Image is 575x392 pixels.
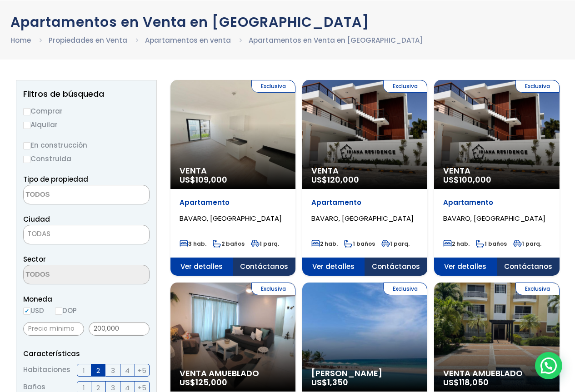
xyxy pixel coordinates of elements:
a: Exclusiva Venta US$120,000 Apartamento BAVARO, [GEOGRAPHIC_DATA] 2 hab. 1 baños 1 parq. Ver detal... [302,80,427,276]
span: Exclusiva [383,283,427,295]
span: Moneda [23,293,150,305]
span: TODAS [27,229,50,238]
span: US$ [180,377,227,388]
span: 4 [125,365,130,376]
span: 109,000 [195,174,227,185]
span: BAVARO, [GEOGRAPHIC_DATA] [311,213,414,223]
p: Apartamento [180,198,286,207]
span: 118,050 [459,377,489,388]
label: USD [23,305,44,316]
span: Exclusiva [251,80,295,93]
span: Exclusiva [515,80,560,93]
input: Construida [23,156,30,163]
label: Alquilar [23,119,150,130]
li: Apartamentos en Venta en [GEOGRAPHIC_DATA] [249,35,423,46]
span: US$ [443,174,491,185]
h2: Filtros de búsqueda [23,89,150,99]
span: Venta Amueblado [443,369,550,378]
h1: Apartamentos en Venta en [GEOGRAPHIC_DATA] [10,14,565,30]
span: Ver detalles [434,258,497,276]
span: 1 baños [344,240,375,248]
span: 2 hab. [443,240,470,248]
label: DOP [55,305,77,316]
span: US$ [180,174,227,185]
span: Sector [23,254,46,264]
span: BAVARO, [GEOGRAPHIC_DATA] [443,213,545,223]
span: 3 [111,365,115,376]
input: Comprar [23,108,30,115]
p: Apartamento [311,198,418,207]
input: USD [23,308,30,315]
span: Tipo de propiedad [23,174,88,184]
span: TODAS [24,228,149,240]
span: 1 baños [476,240,507,248]
span: 2 [96,365,100,376]
span: TODAS [23,225,150,244]
span: 100,000 [459,174,491,185]
span: Exclusiva [515,283,560,295]
span: US$ [443,377,489,388]
span: Contáctanos [365,258,427,276]
span: Venta [311,166,418,175]
span: Ciudad [23,214,50,224]
span: Venta Amueblado [180,369,286,378]
input: DOP [55,308,62,315]
label: Comprar [23,105,150,117]
input: En construcción [23,142,30,149]
span: 1 [83,365,85,376]
span: US$ [311,377,348,388]
span: Ver detalles [302,258,365,276]
span: Venta [180,166,286,175]
span: Venta [443,166,550,175]
label: Construida [23,153,150,164]
p: Características [23,348,150,359]
span: +5 [137,365,146,376]
label: En construcción [23,139,150,151]
p: Apartamento [443,198,550,207]
span: Ver detalles [170,258,233,276]
span: Habitaciones [23,364,70,377]
span: 2 hab. [311,240,338,248]
textarea: Search [24,265,112,285]
span: 3 hab. [180,240,206,248]
a: Exclusiva Venta US$100,000 Apartamento BAVARO, [GEOGRAPHIC_DATA] 2 hab. 1 baños 1 parq. Ver detal... [434,80,559,276]
span: 2 baños [213,240,245,248]
span: 1,350 [327,377,348,388]
span: [PERSON_NAME] [311,369,418,378]
a: Home [10,35,31,45]
span: BAVARO, [GEOGRAPHIC_DATA] [180,213,282,223]
textarea: Search [24,185,112,205]
a: Propiedades en Venta [49,35,127,45]
span: Exclusiva [251,283,295,295]
span: US$ [311,174,359,185]
input: Alquilar [23,122,30,129]
input: Precio mínimo [23,322,84,336]
a: Exclusiva Venta US$109,000 Apartamento BAVARO, [GEOGRAPHIC_DATA] 3 hab. 2 baños 1 parq. Ver detal... [170,80,295,276]
span: Contáctanos [233,258,295,276]
span: 125,000 [195,377,227,388]
span: 120,000 [327,174,359,185]
span: 1 parq. [251,240,279,248]
span: Exclusiva [383,80,427,93]
input: Precio máximo [89,322,150,336]
span: Contáctanos [497,258,560,276]
a: Apartamentos en venta [145,35,231,45]
span: 1 parq. [381,240,410,248]
span: 1 parq. [513,240,541,248]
